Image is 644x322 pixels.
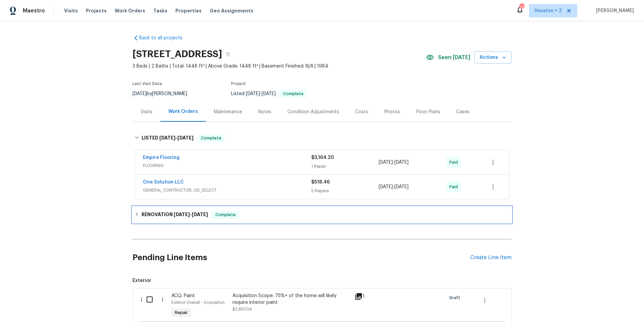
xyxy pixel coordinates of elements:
span: $518.46 [311,180,330,185]
span: Properties [175,7,202,14]
div: Photos [384,109,400,115]
div: RENOVATION [DATE]-[DATE]Complete [132,207,512,223]
a: One Solution LLC [143,180,184,185]
h6: RENOVATION [142,211,208,219]
h2: [STREET_ADDRESS] [132,51,222,57]
button: Actions [474,51,512,64]
div: Visits [141,109,152,115]
div: Costs [355,109,368,115]
span: [DATE] [192,212,208,217]
span: Exterior Overall - Acquisition [171,300,225,305]
span: 3 Beds | 2 Baths | Total: 1448 ft² | Above Grade: 1448 ft² | Basement Finished: N/A | 1984 [132,63,426,70]
button: Copy Address [222,48,234,60]
span: Seen [DATE] [438,54,470,61]
div: 1 Repair [311,163,379,170]
div: Cases [456,109,470,115]
div: ( ) [139,290,169,321]
a: Empire Flooring [143,155,179,160]
span: Last Visit Date [132,82,162,86]
span: Projects [86,7,107,14]
span: [DATE] [132,91,147,96]
span: Complete [198,135,224,142]
div: Maintenance [214,109,242,115]
span: Visits [64,7,78,14]
span: [DATE] [174,212,190,217]
h6: LISTED [142,134,194,142]
span: - [174,212,208,217]
span: $3,164.20 [311,155,334,160]
span: Actions [480,53,506,62]
span: [DATE] [394,160,409,165]
span: Paid [449,184,461,190]
span: FLOORING [143,162,311,169]
span: - [379,184,409,190]
div: Create Line Item [470,254,512,261]
span: $2,867.04 [232,307,252,311]
span: Listed [231,91,307,96]
span: [DATE] [379,185,393,189]
span: GENERAL_CONTRACTOR, OD_SELECT [143,187,311,194]
span: - [159,135,194,140]
span: Work Orders [115,7,145,14]
span: Complete [280,92,306,96]
span: Repair [172,309,191,316]
span: [DATE] [379,160,393,165]
span: Exterior [132,277,512,284]
div: 1 [355,292,381,300]
span: Tasks [153,8,167,13]
div: LISTED [DATE]-[DATE]Complete [132,127,512,149]
span: [DATE] [262,91,276,96]
h2: Pending Line Items [132,242,470,273]
a: Back to all projects [132,35,197,41]
span: - [246,91,276,96]
span: Paid [449,159,461,166]
div: Notes [258,109,271,115]
span: Draft [449,294,463,301]
span: [DATE] [394,185,409,189]
span: [DATE] [177,135,194,140]
span: [PERSON_NAME] [593,7,634,14]
span: Complete [213,211,238,218]
span: Maestro [23,7,45,14]
div: Condition Adjustments [287,109,339,115]
div: Work Orders [168,108,198,115]
div: 17 [519,4,524,11]
div: Acquisition Scope: 75%+ of the home will likely require interior paint [232,292,351,306]
div: 5 Repairs [311,188,379,194]
span: [DATE] [159,135,175,140]
div: Floor Plans [416,109,440,115]
span: [DATE] [246,91,260,96]
div: by [PERSON_NAME] [132,90,195,98]
span: ACQ: Paint [171,293,195,298]
span: Project [231,82,246,86]
span: Geo Assignments [210,7,253,14]
span: - [379,159,409,166]
span: Houston + 2 [535,7,562,14]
